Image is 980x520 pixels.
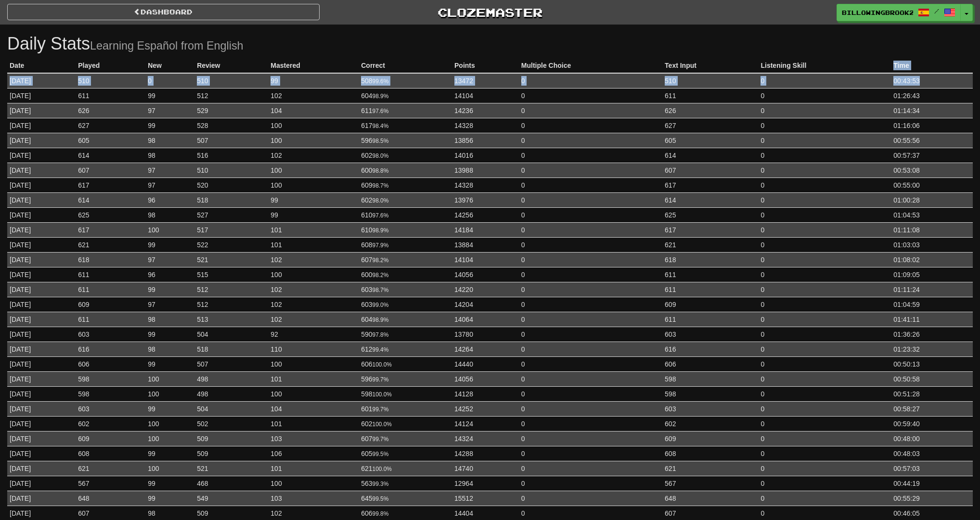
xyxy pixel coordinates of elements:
td: 13884 [452,237,519,252]
td: [DATE] [7,207,76,222]
td: 14256 [452,207,519,222]
small: 98.2% [373,257,389,264]
small: 99.6% [373,78,389,85]
td: 0 [519,133,662,148]
td: 0 [758,103,891,118]
td: 13976 [452,192,519,207]
td: 603 [662,401,758,416]
td: 0 [519,192,662,207]
td: 14220 [452,282,519,297]
small: Learning Español from English [90,39,244,52]
td: 99 [268,73,359,89]
td: 102 [268,148,359,163]
td: 101 [268,237,359,252]
td: 01:03:03 [891,237,973,252]
span: / [934,8,939,14]
td: [DATE] [7,386,76,401]
td: 102 [268,252,359,267]
td: 610 [359,207,452,222]
td: 0 [519,88,662,103]
td: 513 [194,312,268,327]
td: 14252 [452,401,519,416]
td: 0 [758,192,891,207]
th: Text Input [662,58,758,73]
td: 618 [76,252,145,267]
td: 611 [662,267,758,282]
td: 101 [268,222,359,237]
td: 603 [359,297,452,312]
td: 0 [758,133,891,148]
td: [DATE] [7,163,76,178]
td: 598 [76,371,145,386]
td: 0 [519,178,662,192]
small: 99.7% [373,406,389,413]
td: [DATE] [7,312,76,327]
td: 616 [76,342,145,356]
td: 0 [758,207,891,222]
small: 98.9% [373,93,389,100]
td: 507 [194,356,268,371]
small: 100.0% [373,391,392,398]
td: 0 [519,207,662,222]
td: 596 [359,371,452,386]
td: [DATE] [7,237,76,252]
td: 512 [194,297,268,312]
td: 604 [359,312,452,327]
td: 0 [519,118,662,133]
td: [DATE] [7,178,76,192]
span: BillowingBrook2424 [842,8,913,17]
td: 97 [145,163,194,178]
td: 14056 [452,371,519,386]
td: 100 [268,118,359,133]
td: 0 [758,73,891,89]
td: 00:50:13 [891,356,973,371]
th: Points [452,58,519,73]
td: 517 [194,222,268,237]
td: 101 [268,371,359,386]
td: 104 [268,103,359,118]
td: 100 [145,371,194,386]
td: [DATE] [7,282,76,297]
td: 100 [268,356,359,371]
td: 97 [145,103,194,118]
td: 98 [145,342,194,356]
td: 99 [268,192,359,207]
td: 98 [145,133,194,148]
td: 617 [662,222,758,237]
td: 507 [194,133,268,148]
td: 01:14:34 [891,103,973,118]
td: 518 [194,192,268,207]
td: 603 [76,401,145,416]
td: 607 [662,163,758,178]
td: 522 [194,237,268,252]
td: 100 [268,178,359,192]
td: 611 [662,312,758,327]
small: 98.0% [373,197,389,204]
small: 98.0% [373,152,389,159]
td: 608 [359,237,452,252]
td: 99 [145,118,194,133]
td: 606 [359,356,452,371]
td: 01:11:24 [891,282,973,297]
td: 596 [359,133,452,148]
td: 617 [76,222,145,237]
td: [DATE] [7,103,76,118]
td: 00:43:53 [891,73,973,89]
td: 92 [268,327,359,342]
td: 614 [662,192,758,207]
small: 99.7% [373,376,389,383]
td: 521 [194,252,268,267]
td: 0 [758,401,891,416]
small: 99.0% [373,302,389,308]
td: 01:16:06 [891,118,973,133]
td: 598 [662,386,758,401]
td: 614 [662,148,758,163]
td: 0 [758,118,891,133]
td: 605 [76,133,145,148]
td: 99 [268,207,359,222]
td: [DATE] [7,267,76,282]
td: 0 [758,178,891,192]
th: Date [7,58,76,73]
td: [DATE] [7,356,76,371]
small: 98.7% [373,287,389,293]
